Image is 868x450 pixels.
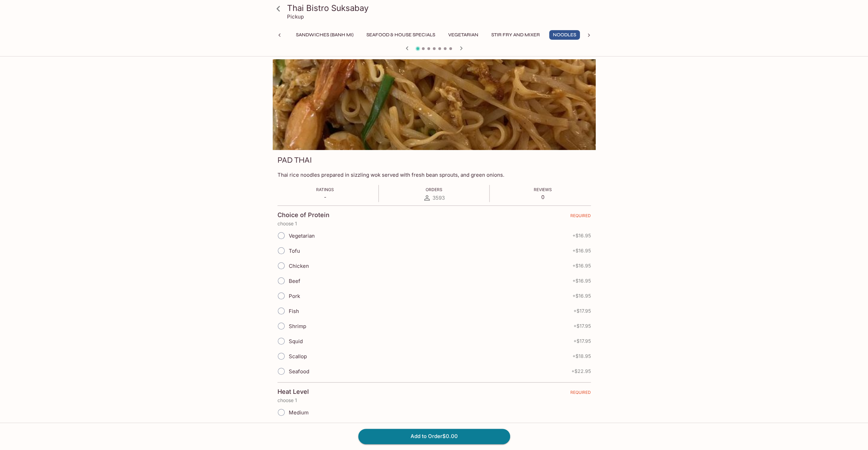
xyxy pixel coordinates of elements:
[289,293,300,299] span: Pork
[316,194,334,200] p: -
[573,323,591,329] span: + $17.95
[289,308,299,314] span: Fish
[572,293,591,299] span: + $16.95
[277,172,591,178] p: Thai rice noodles prepared in sizzling wok served with fresh bean sprouts, and green onions.
[289,323,306,329] span: Shrimp
[277,155,312,165] h3: PAD THAI
[572,278,591,284] span: + $16.95
[573,308,591,314] span: + $17.95
[287,3,593,13] h3: Thai Bistro Suksabay
[277,211,329,219] h4: Choice of Protein
[358,429,510,444] button: Add to Order$0.00
[287,13,304,20] p: Pickup
[444,30,482,40] button: Vegetarian
[289,368,309,375] span: Seafood
[289,338,303,345] span: Squid
[572,233,591,238] span: + $16.95
[289,278,300,284] span: Beef
[571,368,591,374] span: + $22.95
[363,30,439,40] button: Seafood & House Specials
[277,388,309,396] h4: Heat Level
[534,194,552,200] p: 0
[572,248,591,253] span: + $16.95
[277,221,591,226] p: choose 1
[432,195,445,201] span: 3593
[426,187,442,192] span: Orders
[572,353,591,359] span: + $18.95
[289,248,300,254] span: Tofu
[573,338,591,344] span: + $17.95
[292,30,357,40] button: Sandwiches (Banh Mi)
[277,398,591,403] p: choose 1
[549,30,580,40] button: Noodles
[289,233,315,239] span: Vegetarian
[572,263,591,268] span: + $16.95
[273,59,596,150] div: PAD THAI
[316,187,334,192] span: Ratings
[534,187,552,192] span: Reviews
[488,30,544,40] button: Stir Fry and Mixer
[289,409,309,416] span: Medium
[570,213,591,221] span: REQUIRED
[570,390,591,398] span: REQUIRED
[289,263,309,269] span: Chicken
[289,353,307,360] span: Scallop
